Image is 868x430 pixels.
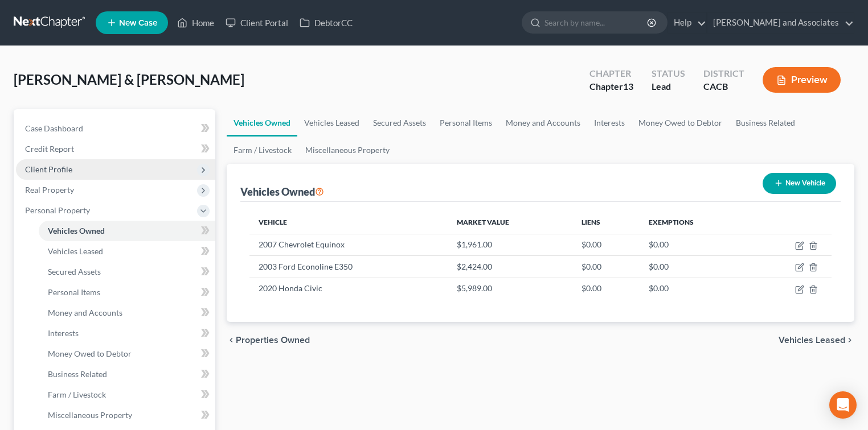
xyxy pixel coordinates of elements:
[14,71,244,88] span: [PERSON_NAME] & [PERSON_NAME]
[433,109,499,137] a: Personal Items
[707,13,854,33] a: [PERSON_NAME] and Associates
[39,344,215,364] a: Money Owed to Debtor
[48,349,132,358] span: Money Owed to Debtor
[572,278,640,299] td: $0.00
[39,262,215,282] a: Secured Assets
[48,246,103,256] span: Vehicles Leased
[227,109,297,137] a: Vehicles Owned
[779,336,854,345] button: Vehicles Leased chevron_right
[448,211,572,234] th: Market Value
[652,80,685,93] div: Lead
[729,109,802,137] a: Business Related
[39,405,215,425] a: Miscellaneous Property
[39,384,215,405] a: Farm / Livestock
[39,303,215,323] a: Money and Accounts
[763,173,836,194] button: New Vehicle
[48,328,79,338] span: Interests
[294,13,358,33] a: DebtorCC
[25,164,72,174] span: Client Profile
[668,13,706,33] a: Help
[39,364,215,384] a: Business Related
[220,13,294,33] a: Client Portal
[25,144,74,154] span: Credit Report
[572,256,640,278] td: $0.00
[589,67,633,80] div: Chapter
[640,211,751,234] th: Exemptions
[640,234,751,255] td: $0.00
[25,185,74,195] span: Real Property
[572,211,640,234] th: Liens
[448,234,572,255] td: $1,961.00
[640,278,751,299] td: $0.00
[119,19,157,27] span: New Case
[703,80,744,93] div: CACB
[845,336,854,345] i: chevron_right
[640,256,751,278] td: $0.00
[703,67,744,80] div: District
[587,109,632,137] a: Interests
[249,211,448,234] th: Vehicle
[297,109,366,137] a: Vehicles Leased
[39,282,215,303] a: Personal Items
[25,205,90,215] span: Personal Property
[171,13,220,33] a: Home
[48,226,105,235] span: Vehicles Owned
[48,267,101,276] span: Secured Assets
[48,410,132,420] span: Miscellaneous Property
[227,137,298,164] a: Farm / Livestock
[39,323,215,344] a: Interests
[236,336,310,345] span: Properties Owned
[39,221,215,241] a: Vehicles Owned
[779,336,845,345] span: Vehicles Leased
[448,256,572,278] td: $2,424.00
[249,234,448,255] td: 2007 Chevrolet Equinox
[249,256,448,278] td: 2003 Ford Econoline E350
[623,81,633,92] span: 13
[544,12,649,33] input: Search by name...
[652,67,685,80] div: Status
[25,123,83,133] span: Case Dashboard
[249,278,448,299] td: 2020 Honda Civic
[16,118,215,139] a: Case Dashboard
[227,336,310,345] button: chevron_left Properties Owned
[763,67,841,93] button: Preview
[589,80,633,93] div: Chapter
[16,139,215,159] a: Credit Report
[240,185,324,199] div: Vehicles Owned
[572,234,640,255] td: $0.00
[632,109,729,137] a: Money Owed to Debtor
[448,278,572,299] td: $5,989.00
[48,390,106,399] span: Farm / Livestock
[227,336,236,345] i: chevron_left
[48,287,100,297] span: Personal Items
[48,369,107,379] span: Business Related
[829,391,857,419] div: Open Intercom Messenger
[499,109,587,137] a: Money and Accounts
[298,137,396,164] a: Miscellaneous Property
[366,109,433,137] a: Secured Assets
[39,241,215,262] a: Vehicles Leased
[48,308,122,317] span: Money and Accounts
